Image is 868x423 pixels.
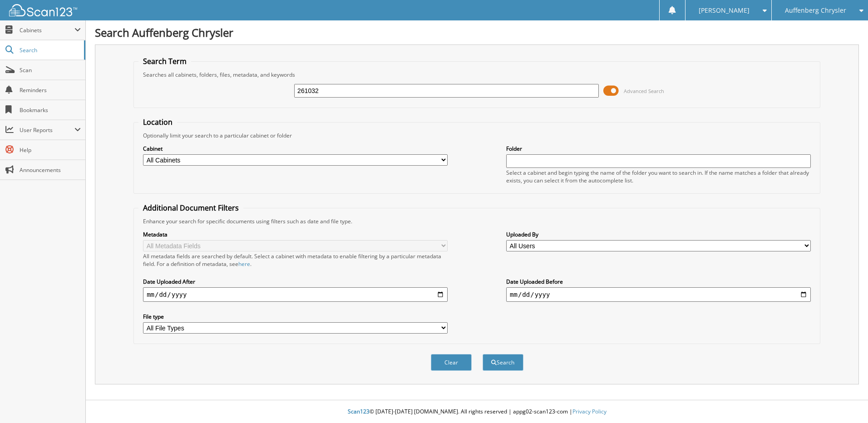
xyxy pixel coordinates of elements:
[138,56,191,66] legend: Search Term
[20,106,81,114] span: Bookmarks
[785,8,846,13] span: Auffenberg Chrysler
[143,145,448,152] label: Cabinet
[9,4,77,16] img: scan123-logo-white.svg
[20,26,74,34] span: Cabinets
[506,145,811,152] label: Folder
[506,278,811,285] label: Date Uploaded Before
[624,88,664,94] span: Advanced Search
[138,203,243,213] legend: Additional Document Filters
[20,146,81,154] span: Help
[20,166,81,174] span: Announcements
[699,8,750,13] span: [PERSON_NAME]
[143,231,448,238] label: Metadata
[86,401,868,423] div: © [DATE]-[DATE] [DOMAIN_NAME]. All rights reserved | appg02-scan123-com |
[138,132,815,139] div: Optionally limit your search to a particular cabinet or folder
[348,408,370,415] span: Scan123
[138,217,815,225] div: Enhance your search for specific documents using filters such as date and file type.
[20,66,81,74] span: Scan
[20,86,81,94] span: Reminders
[143,313,448,320] label: File type
[143,252,448,268] div: All metadata fields are searched by default. Select a cabinet with metadata to enable filtering b...
[143,278,448,285] label: Date Uploaded After
[506,287,811,302] input: end
[238,260,250,268] a: here
[95,25,859,40] h1: Search Auffenberg Chrysler
[572,408,607,415] a: Privacy Policy
[138,117,177,127] legend: Location
[506,231,811,238] label: Uploaded By
[143,287,448,302] input: start
[138,71,815,79] div: Searches all cabinets, folders, files, metadata, and keywords
[20,126,74,134] span: User Reports
[506,169,811,184] div: Select a cabinet and begin typing the name of the folder you want to search in. If the name match...
[483,354,523,371] button: Search
[20,46,79,54] span: Search
[431,354,472,371] button: Clear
